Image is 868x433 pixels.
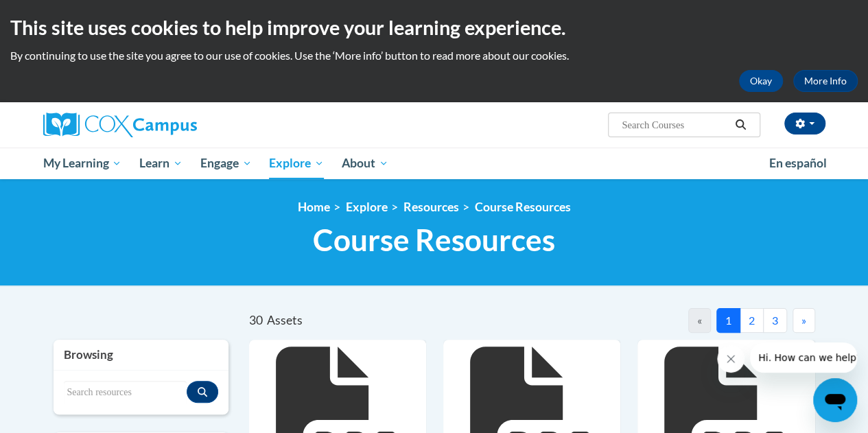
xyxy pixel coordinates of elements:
[730,117,751,133] button: Search
[717,345,744,373] iframe: Close message
[403,200,459,214] a: Resources
[64,347,218,363] h3: Browsing
[191,148,261,179] a: Engage
[10,14,858,41] h2: This site uses cookies to help improve your learning experience.
[8,10,111,21] span: Hi. How can we help?
[187,381,218,403] button: Search resources
[760,149,836,178] a: En español
[269,155,324,172] span: Explore
[784,113,825,134] button: Account Settings
[801,314,806,327] span: »
[139,155,183,172] span: Learn
[620,117,730,133] input: Search Courses
[298,200,330,214] a: Home
[34,148,131,179] a: My Learning
[313,222,555,258] span: Course Resources
[267,313,303,327] span: Assets
[793,70,858,92] a: More Info
[43,113,197,137] img: Cox Campus
[763,308,787,333] button: 3
[346,200,388,214] a: Explore
[43,113,290,137] a: Cox Campus
[716,308,740,333] button: 1
[64,381,187,404] input: Search resources
[740,308,764,333] button: 2
[249,313,263,327] span: 30
[342,155,388,172] span: About
[130,148,191,179] a: Learn
[813,378,857,422] iframe: Button to launch messaging window
[33,148,836,179] div: Main menu
[475,200,571,214] a: Course Resources
[750,342,857,373] iframe: Message from company
[532,308,815,333] nav: Pagination Navigation
[43,155,121,172] span: My Learning
[333,148,397,179] a: About
[739,70,783,92] button: Okay
[10,48,858,63] p: By continuing to use the site you agree to our use of cookies. Use the ‘More info’ button to read...
[260,148,333,179] a: Explore
[793,308,815,333] button: Next
[200,155,252,172] span: Engage
[769,156,827,170] span: En español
